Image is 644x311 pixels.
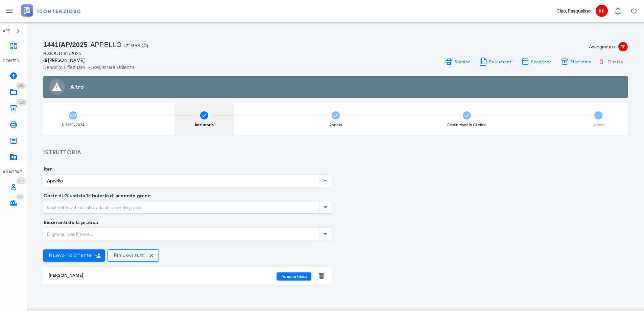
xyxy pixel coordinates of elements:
span: Distintivo [16,99,27,106]
div: CONTENZIOSO [3,58,24,64]
span: (2° Grado) [124,43,148,48]
button: RP [593,3,610,19]
button: Distintivo [610,3,626,19]
span: 35 [18,195,22,199]
label: Ricorrenti della pratica [42,219,98,226]
button: Nuovo ricorrente [43,249,105,262]
button: Scadenze [517,57,556,66]
input: Digita qui per filtrare... [44,228,318,240]
span: R.G.A. [43,51,58,56]
input: Iter [44,175,318,186]
a: Stampa [440,57,475,66]
span: RP [618,42,628,51]
div: 1591/2025 [43,50,332,57]
span: Distintivo [16,83,26,89]
button: Documenti [475,57,517,66]
label: Iter [42,166,52,173]
div: di [PERSON_NAME] [43,57,332,64]
span: Distintivo [16,194,24,200]
div: 1118/RC/2024 [62,123,85,127]
button: Elimina [317,272,326,280]
div: Ciao, Pasqualino [556,7,591,15]
label: Corte di Giustizia Tributaria di secondo grado [42,193,151,199]
span: Nuovo ricorrente [49,252,92,258]
input: Corte di Giustizia Tributaria di secondo grado [44,202,318,213]
span: RP [596,5,608,17]
span: 285 [18,84,24,88]
span: Assegnata a: [589,43,616,50]
span: Ripristina [570,59,591,64]
span: Elimina [600,59,624,65]
span: 5 [594,111,602,119]
div: Costituzione in Giudizio [447,123,486,127]
img: logo-text-2x.png [21,4,80,17]
div: ANAGRAFICA [3,169,24,175]
button: Ripristina [556,57,596,66]
span: 1441/AP/2025 [43,41,88,48]
h3: Istruttoria [43,149,628,157]
span: Documenti [488,59,513,64]
span: 1223 [18,100,25,105]
div: Deposito Effettuato → Registrare Udienza [43,64,332,71]
span: 462 [18,179,24,183]
span: Appello [90,41,122,48]
button: Elimina [596,57,628,66]
span: Scadenze [531,59,552,64]
div: Udienza [592,123,605,127]
button: Rimuovi tutti [108,249,159,262]
div: Appello [329,123,342,127]
strong: Altro [70,84,84,90]
span: Stampa [454,59,471,64]
span: Distintivo [16,177,26,184]
span: Rimuovi tutti [113,252,146,258]
span: Persona Fisica [281,272,307,281]
div: [PERSON_NAME] [49,273,277,278]
div: Istruttoria [195,123,214,127]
